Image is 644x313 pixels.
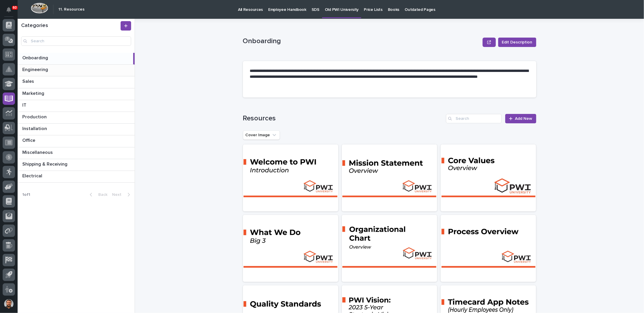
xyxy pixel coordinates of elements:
[3,4,15,16] button: Notifications
[22,160,69,167] p: Shipping & Receiving
[21,36,131,46] input: Search
[18,147,135,159] a: MiscellaneousMiscellaneous
[505,114,536,123] a: Add New
[22,125,48,132] p: Installation
[446,114,502,123] input: Search
[243,130,280,140] button: Cover Image
[18,159,135,171] a: Shipping & ReceivingShipping & Receiving
[243,114,444,123] h1: Resources
[18,76,135,88] a: SalesSales
[85,192,110,197] button: Back
[22,54,49,61] p: Onboarding
[22,101,28,108] p: IT
[22,66,49,73] p: Engineering
[502,39,533,46] span: Edit Description
[18,135,135,147] a: OfficeOffice
[18,171,135,183] a: ElectricalElectrical
[22,90,45,96] p: Marketing
[22,78,35,84] p: Sales
[22,149,54,155] p: Miscellaneous
[243,37,481,46] p: Onboarding
[515,116,533,121] span: Add New
[31,3,48,14] img: Workspace Logo
[95,192,107,197] span: Back
[21,23,119,29] h1: Categories
[18,188,35,202] p: 1 of 1
[110,192,135,197] button: Next
[18,112,135,124] a: ProductionProduction
[18,88,135,100] a: MarketingMarketing
[112,192,125,197] span: Next
[498,38,536,47] button: Edit Description
[13,6,17,10] p: 60
[18,100,135,112] a: ITIT
[3,298,15,310] button: users-avatar
[18,53,135,65] a: OnboardingOnboarding
[7,7,15,16] div: Notifications60
[18,124,135,135] a: InstallationInstallation
[22,137,36,143] p: Office
[18,65,135,76] a: EngineeringEngineering
[22,113,48,120] p: Production
[22,172,43,179] p: Electrical
[58,7,84,12] h2: 11. Resources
